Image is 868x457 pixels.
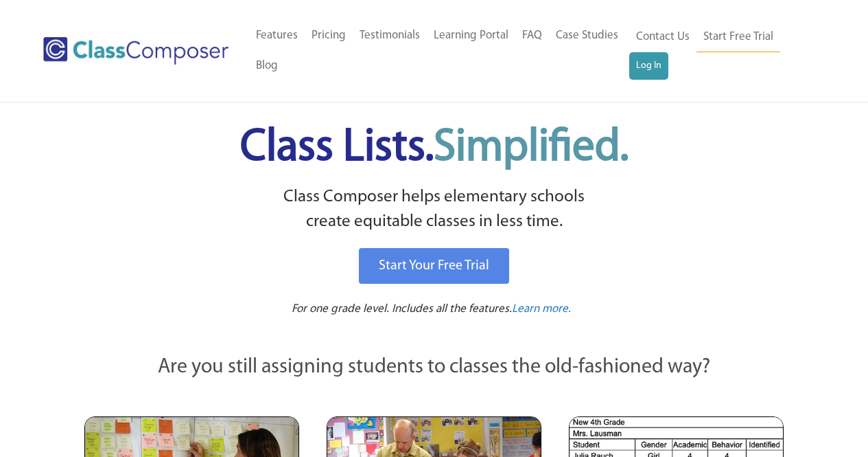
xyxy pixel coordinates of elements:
[696,22,780,53] a: Start Free Trial
[292,303,512,315] span: For one grade level. Includes all the features.
[379,259,489,273] span: Start Your Free Trial
[427,21,515,51] a: Learning Portal
[249,51,285,81] a: Blog
[512,303,571,315] span: Learn more.
[249,21,305,51] a: Features
[434,126,629,170] span: Simplified.
[249,21,629,81] nav: Header Menu
[629,22,696,52] a: Contact Us
[82,185,786,235] p: Class Composer helps elementary schools create equitable classes in less time.
[629,22,814,80] nav: Header Menu
[549,21,625,51] a: Case Studies
[515,21,549,51] a: FAQ
[359,248,509,284] a: Start Your Free Trial
[512,301,571,318] a: Learn more.
[353,21,427,51] a: Testimonials
[629,52,668,80] a: Log In
[84,353,784,383] p: Are you still assigning students to classes the old-fashioned way?
[305,21,353,51] a: Pricing
[43,37,228,65] img: Class Composer
[240,126,629,170] span: Class Lists.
